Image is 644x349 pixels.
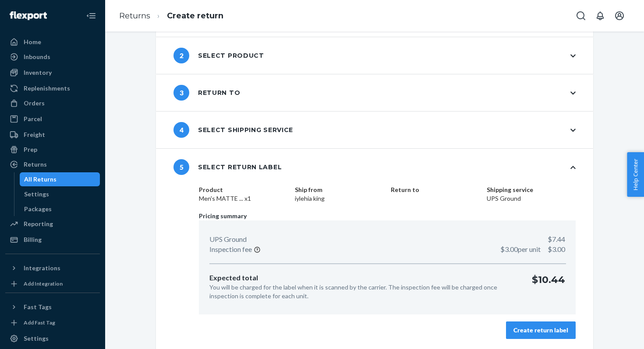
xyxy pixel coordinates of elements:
a: Home [5,35,100,49]
dt: Shipping service [487,185,576,194]
img: Flexport logo [10,11,47,20]
div: Select return label [173,159,282,175]
a: Freight [5,128,100,142]
div: Create return label [513,326,568,335]
ol: breadcrumbs [112,3,230,29]
a: Prep [5,143,100,157]
button: Create return label [506,321,576,339]
div: Reporting [24,220,53,228]
span: 5 [173,159,189,175]
p: Pricing summary [199,212,576,220]
div: Returns [24,160,47,169]
button: Open account menu [611,7,628,24]
p: Expected total [209,273,518,283]
div: Integrations [24,264,60,272]
a: Add Integration [5,279,100,289]
button: Open notifications [591,7,609,24]
div: Home [24,38,41,46]
div: Prep [24,145,37,154]
button: Close Navigation [82,7,100,24]
a: Returns [119,11,150,21]
dt: Return to [391,185,480,194]
p: You will be charged for the label when it is scanned by the carrier. The inspection fee will be c... [209,283,518,300]
a: Add Fast Tag [5,318,100,328]
div: Billing [24,235,42,244]
div: Select product [173,48,264,63]
div: Inventory [24,68,52,77]
a: Inbounds [5,50,100,64]
p: Inspection fee [209,244,252,255]
div: Add Fast Tag [24,319,55,326]
a: Parcel [5,112,100,126]
div: Fast Tags [24,303,52,311]
a: Settings [5,332,100,346]
a: Inventory [5,66,100,80]
span: 4 [173,122,189,138]
a: Packages [20,202,100,216]
p: UPS Ground [209,234,247,244]
dt: Ship from [295,185,384,194]
div: Select shipping service [173,122,293,138]
dd: iylehia king [295,194,384,203]
a: Billing [5,233,100,247]
div: Return to [173,85,240,101]
p: $7.44 [548,234,565,244]
div: Inbounds [24,52,50,61]
button: Integrations [5,261,100,275]
a: Settings [20,187,100,201]
dd: Men's MATTE ... x1 [199,194,288,203]
p: $3.00 [500,244,565,255]
p: $10.44 [532,273,565,300]
a: Replenishments [5,81,100,95]
dt: Product [199,185,288,194]
div: Freight [24,130,45,139]
span: 3 [173,85,189,101]
div: Settings [24,334,49,343]
div: Add Integration [24,280,63,287]
span: 2 [173,48,189,63]
span: $3.00 per unit [500,245,541,253]
button: Fast Tags [5,300,100,314]
a: Returns [5,157,100,171]
a: Orders [5,96,100,110]
div: Parcel [24,115,42,123]
button: Open Search Box [572,7,590,24]
a: Reporting [5,217,100,231]
div: Orders [24,99,45,108]
button: Help Center [627,152,644,197]
div: Packages [24,205,52,213]
div: Settings [24,190,49,199]
a: All Returns [20,172,100,186]
div: Replenishments [24,84,70,93]
a: Create return [167,11,223,21]
div: All Returns [24,175,57,184]
dd: UPS Ground [487,194,576,203]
